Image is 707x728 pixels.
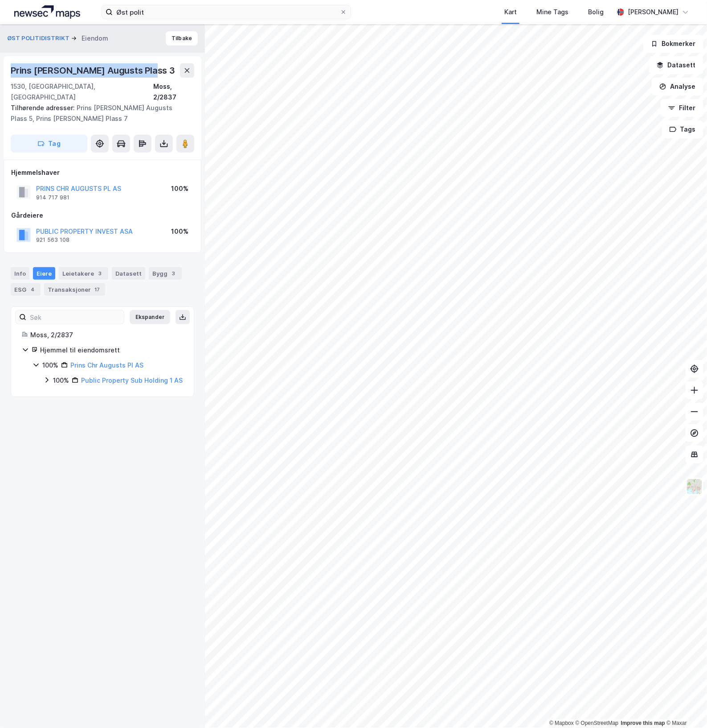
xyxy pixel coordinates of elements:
img: Z [686,478,703,495]
button: Analyse [652,78,703,95]
div: 100% [53,375,69,386]
button: Bokmerker [643,35,703,53]
div: Gårdeiere [11,210,194,221]
iframe: Chat Widget [662,685,707,728]
a: OpenStreetMap [576,720,619,727]
div: 100% [42,360,58,371]
img: logo.a4113a55bc3d86da70a041830d287a7e.svg [14,5,80,19]
div: Bolig [588,7,604,17]
button: Tags [662,120,703,138]
div: Hjemmel til eiendomsrett [40,345,183,356]
input: Søk på adresse, matrikkel, gårdeiere, leietakere eller personer [113,5,340,19]
a: Mapbox [549,720,574,727]
div: Eiendom [82,33,108,44]
div: Datasett [112,267,145,280]
button: Tilbake [166,31,198,45]
div: 4 [28,285,37,294]
div: 17 [93,285,102,294]
input: Søk [26,310,124,324]
div: 921 563 108 [36,236,69,244]
div: 100% [171,226,188,237]
div: Transaksjoner [44,283,105,296]
a: Improve this map [621,720,665,727]
button: Filter [661,99,703,117]
div: Moss, 2/2837 [154,81,194,103]
div: Mine Tags [536,7,568,17]
div: Moss, 2/2837 [30,330,183,340]
button: ØST POLITIDISTRIKT [7,34,71,43]
div: [PERSON_NAME] [628,7,678,17]
div: Leietakere [59,267,108,280]
button: Datasett [649,56,703,74]
div: 100% [171,183,188,194]
button: Tag [11,135,87,153]
div: 3 [96,269,105,278]
div: Eiere [33,267,55,280]
div: Kart [504,7,517,17]
div: 3 [169,269,178,278]
a: Public Property Sub Holding 1 AS [81,376,183,384]
div: Prins [PERSON_NAME] Augusts Plass 3 [11,63,177,78]
div: Prins [PERSON_NAME] Augusts Plass 5, Prins [PERSON_NAME] Plass 7 [11,103,187,124]
span: Tilhørende adresser: [11,104,77,112]
div: 1530, [GEOGRAPHIC_DATA], [GEOGRAPHIC_DATA] [11,81,154,103]
a: Prins Chr Augusts Pl AS [70,361,143,369]
div: Bygg [149,267,182,280]
div: Info [11,267,29,280]
div: 914 717 981 [36,194,69,201]
button: Ekspander [130,310,170,324]
div: ESG [11,283,41,296]
div: Hjemmelshaver [11,167,194,178]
